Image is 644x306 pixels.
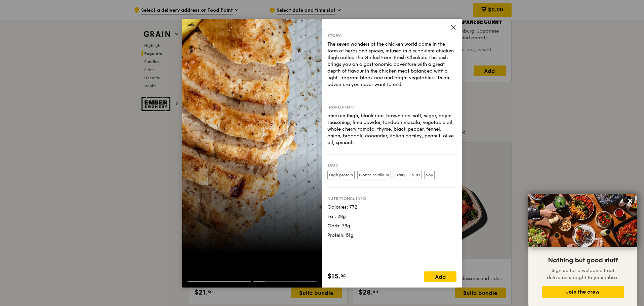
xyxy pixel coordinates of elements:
[327,271,340,281] span: $15.
[424,271,456,282] div: Add
[327,113,456,146] div: chicken thigh, black rice, brown rice, salt, sugar, cajun seasoning, lime powder, tandoori masala...
[357,171,391,179] label: Contains allium
[394,171,407,179] label: Dairy
[327,33,456,38] div: Story
[327,171,355,179] label: High protein
[327,196,456,201] div: Nutritional info
[327,223,456,229] div: Carb: 79g
[327,213,456,220] div: Fat: 28g
[327,41,456,88] div: The seven wonders of the chicken world come in the form of herbs and spices, infused in a succule...
[548,256,618,264] span: Nothing but good stuff
[410,171,421,179] label: Nuts
[542,286,624,298] button: Join the crew
[327,204,456,211] div: Calories: 772
[547,268,619,280] span: Sign up for a welcome treat delivered straight to your inbox.
[424,171,435,179] label: Soy
[625,195,636,206] button: Close
[340,273,346,278] span: 00
[327,104,456,110] div: Ingredients
[528,194,637,247] img: DSC07876-Edit02-Large.jpeg
[327,232,456,239] div: Protein: 51g
[327,163,456,168] div: Tags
